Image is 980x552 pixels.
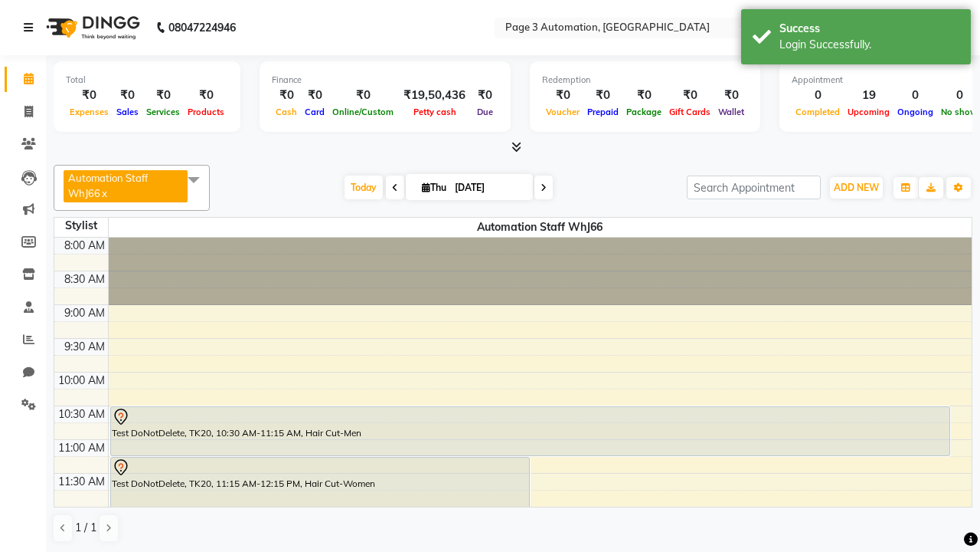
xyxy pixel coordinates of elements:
[542,87,583,104] div: ₹0
[893,107,937,117] span: Ongoing
[665,107,714,117] span: Gift Cards
[714,107,748,117] span: Wallet
[687,176,821,199] input: Search Appointment
[113,87,142,104] div: ₹0
[328,107,397,117] span: Online/Custom
[68,172,148,199] span: Automation Staff WhJ66
[111,458,530,523] div: Test DoNotDelete, TK20, 11:15 AM-12:15 PM, Hair Cut-Women
[583,87,622,104] div: ₹0
[61,305,108,321] div: 9:00 AM
[61,238,108,254] div: 8:00 AM
[66,87,113,104] div: ₹0
[111,407,949,455] div: Test DoNotDelete, TK20, 10:30 AM-11:15 AM, Hair Cut-Men
[345,176,383,199] span: Today
[55,373,108,389] div: 10:00 AM
[542,74,748,87] div: Redemption
[39,6,144,49] img: logo
[55,474,108,490] div: 11:30 AM
[109,218,972,237] span: Automation Staff WhJ66
[142,87,184,104] div: ₹0
[622,107,665,117] span: Package
[75,520,96,536] span: 1 / 1
[844,87,893,104] div: 19
[622,87,665,104] div: ₹0
[779,21,959,37] div: Success
[184,87,228,104] div: ₹0
[792,87,844,104] div: 0
[830,177,883,199] button: ADD NEW
[272,107,301,117] span: Cash
[113,107,142,117] span: Sales
[272,74,498,87] div: Finance
[301,87,328,104] div: ₹0
[834,182,879,193] span: ADD NEW
[61,271,108,287] div: 8:30 AM
[100,187,107,199] a: x
[142,107,184,117] span: Services
[328,87,397,104] div: ₹0
[844,107,893,117] span: Upcoming
[61,339,108,355] div: 9:30 AM
[66,107,113,117] span: Expenses
[168,6,236,49] b: 08047224946
[418,182,450,193] span: Thu
[665,87,714,104] div: ₹0
[397,87,472,104] div: ₹19,50,436
[779,37,959,53] div: Login Successfully.
[893,87,937,104] div: 0
[184,107,228,117] span: Products
[473,107,497,117] span: Due
[714,87,748,104] div: ₹0
[55,406,108,422] div: 10:30 AM
[410,107,460,117] span: Petty cash
[55,440,108,456] div: 11:00 AM
[472,87,498,104] div: ₹0
[542,107,583,117] span: Voucher
[450,176,527,199] input: 2025-10-02
[583,107,622,117] span: Prepaid
[272,87,301,104] div: ₹0
[66,74,228,87] div: Total
[54,218,108,234] div: Stylist
[792,107,844,117] span: Completed
[301,107,328,117] span: Card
